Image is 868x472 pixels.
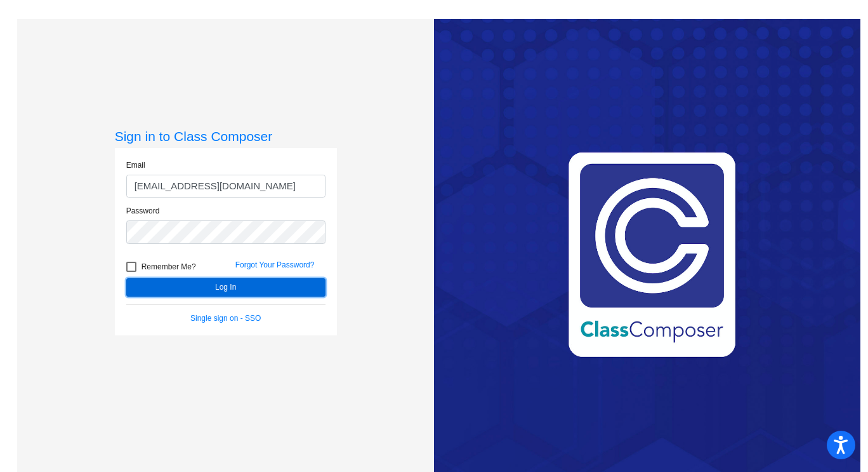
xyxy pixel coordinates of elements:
a: Forgot Your Password? [235,260,315,269]
a: Single sign on - SSO [190,314,261,323]
label: Password [126,205,160,217]
button: Log In [126,278,325,297]
span: Remember Me? [141,259,196,274]
label: Email [126,159,145,171]
h3: Sign in to Class Composer [115,128,337,144]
